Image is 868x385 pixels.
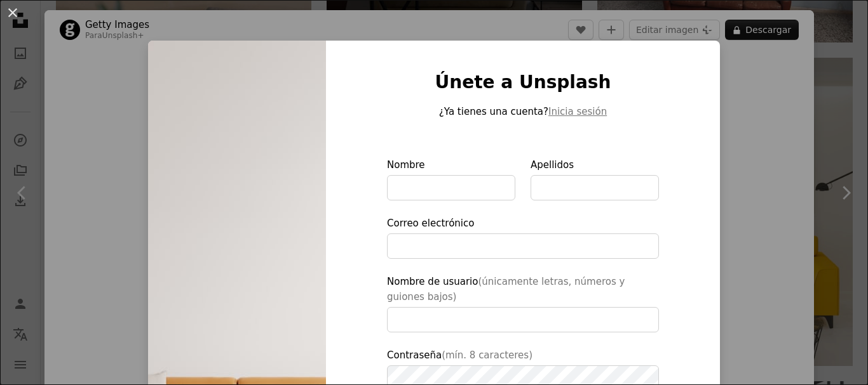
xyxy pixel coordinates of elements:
[387,276,625,303] span: (únicamente letras, números y guiones bajos)
[387,71,659,94] h1: Únete a Unsplash
[548,104,607,119] button: Inicia sesión
[387,216,659,259] label: Correo electrónico
[531,157,659,200] label: Apellidos
[387,175,515,200] input: Nombre
[442,349,532,361] span: (mín. 8 caracteres)
[387,104,659,119] p: ¿Ya tienes una cuenta?
[387,307,659,332] input: Nombre de usuario(únicamente letras, números y guiones bajos)
[387,157,515,200] label: Nombre
[531,175,659,200] input: Apellidos
[387,233,659,259] input: Correo electrónico
[387,274,659,332] label: Nombre de usuario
